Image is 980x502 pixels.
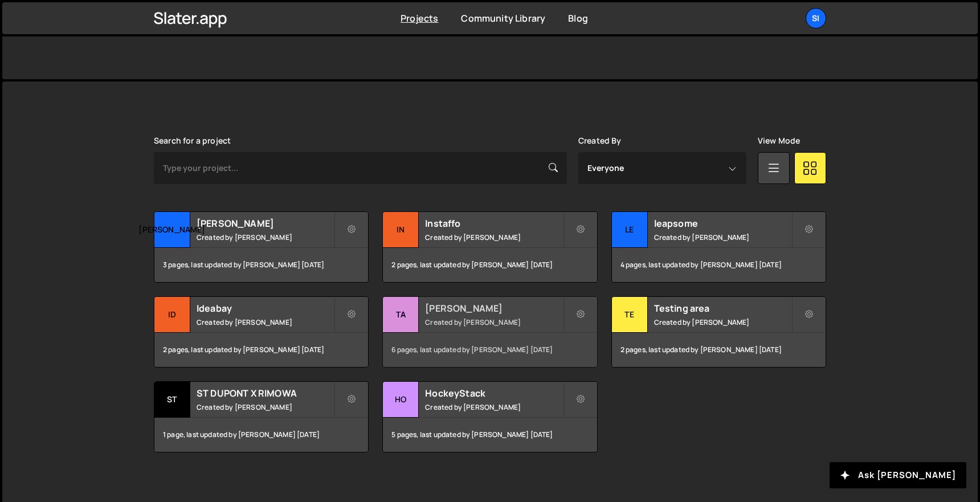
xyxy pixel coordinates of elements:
div: le [612,212,648,248]
small: Created by [PERSON_NAME] [654,317,791,327]
div: [PERSON_NAME] [154,212,190,248]
a: Blog [568,12,588,25]
div: Ho [383,382,419,418]
h2: [PERSON_NAME] [425,302,562,315]
button: Ask [PERSON_NAME] [830,462,966,488]
h2: Ideabay [197,302,334,315]
div: Te [612,297,648,333]
h2: leapsome [654,217,791,230]
label: View Mode [758,136,800,145]
a: ST ST DUPONT X RIMOWA Created by [PERSON_NAME] 1 page, last updated by [PERSON_NAME] [DATE] [154,381,369,452]
a: In Instaffo Created by [PERSON_NAME] 2 pages, last updated by [PERSON_NAME] [DATE] [382,211,597,283]
small: Created by [PERSON_NAME] [197,402,334,412]
div: 6 pages, last updated by [PERSON_NAME] [DATE] [383,333,597,367]
small: Created by [PERSON_NAME] [425,402,562,412]
a: Community Library [461,12,545,25]
h2: Testing area [654,302,791,315]
h2: Instaffo [425,217,562,230]
div: 4 pages, last updated by [PERSON_NAME] [DATE] [612,248,826,282]
a: Id Ideabay Created by [PERSON_NAME] 2 pages, last updated by [PERSON_NAME] [DATE] [154,296,369,368]
div: 2 pages, last updated by [PERSON_NAME] [DATE] [154,333,368,367]
small: Created by [PERSON_NAME] [654,232,791,242]
a: le leapsome Created by [PERSON_NAME] 4 pages, last updated by [PERSON_NAME] [DATE] [611,211,826,283]
div: 2 pages, last updated by [PERSON_NAME] [DATE] [383,248,597,282]
label: Search for a project [154,136,231,145]
div: 5 pages, last updated by [PERSON_NAME] [DATE] [383,418,597,452]
h2: ST DUPONT X RIMOWA [197,387,334,399]
div: 1 page, last updated by [PERSON_NAME] [DATE] [154,418,368,452]
a: Ta [PERSON_NAME] Created by [PERSON_NAME] 6 pages, last updated by [PERSON_NAME] [DATE] [382,296,597,368]
h2: HockeyStack [425,387,562,399]
div: ST [154,382,190,418]
small: Created by [PERSON_NAME] [425,232,562,242]
small: Created by [PERSON_NAME] [197,317,334,327]
a: Projects [401,12,438,25]
label: Created By [578,136,622,145]
a: Ho HockeyStack Created by [PERSON_NAME] 5 pages, last updated by [PERSON_NAME] [DATE] [382,381,597,452]
div: Id [154,297,190,333]
a: Te Testing area Created by [PERSON_NAME] 2 pages, last updated by [PERSON_NAME] [DATE] [611,296,826,368]
input: Type your project... [154,152,567,184]
small: Created by [PERSON_NAME] [425,317,562,327]
div: 3 pages, last updated by [PERSON_NAME] [DATE] [154,248,368,282]
a: SI [806,8,826,28]
div: 2 pages, last updated by [PERSON_NAME] [DATE] [612,333,826,367]
div: In [383,212,419,248]
a: [PERSON_NAME] [PERSON_NAME] Created by [PERSON_NAME] 3 pages, last updated by [PERSON_NAME] [DATE] [154,211,369,283]
div: Ta [383,297,419,333]
small: Created by [PERSON_NAME] [197,232,334,242]
h2: [PERSON_NAME] [197,217,334,230]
